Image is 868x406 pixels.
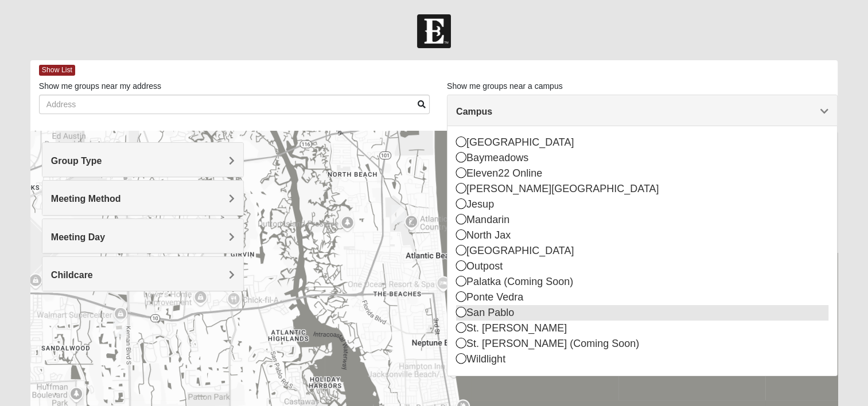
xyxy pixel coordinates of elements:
div: St. [PERSON_NAME] [456,321,828,336]
span: Group Type [51,156,102,166]
div: Group Type [42,143,243,177]
div: North Jax [456,228,828,243]
div: Palatka (Coming Soon) [456,274,828,290]
div: Jesup [456,197,828,212]
div: Ponte Vedra [456,290,828,305]
div: Mixed Settembrini 32233 [391,205,405,224]
span: Meeting Method [51,194,121,204]
div: [GEOGRAPHIC_DATA] [456,243,828,259]
div: St. [PERSON_NAME] (Coming Soon) [456,336,828,352]
div: Childcare [42,257,243,291]
div: [GEOGRAPHIC_DATA] [456,135,828,150]
img: Church of Eleven22 Logo [417,14,451,48]
div: San Pablo [456,305,828,321]
div: Eleven22 Online [456,166,828,181]
div: Wildlight [456,352,828,367]
label: Show me groups near my address [39,80,161,92]
div: Baymeadows [456,150,828,166]
span: Campus [456,107,492,116]
div: Mandarin [456,212,828,228]
div: Campus [447,95,837,126]
span: Show List [39,65,75,76]
label: Show me groups near a campus [447,80,563,92]
div: Meeting Day [42,219,243,253]
div: Outpost [456,259,828,274]
div: Mixed Maytum 32224 [113,318,127,337]
div: Meeting Method [42,181,243,214]
span: Meeting Day [51,232,105,242]
div: [PERSON_NAME][GEOGRAPHIC_DATA] [456,181,828,197]
div: Campus [447,126,837,376]
input: Address [39,95,430,114]
span: Childcare [51,270,93,280]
